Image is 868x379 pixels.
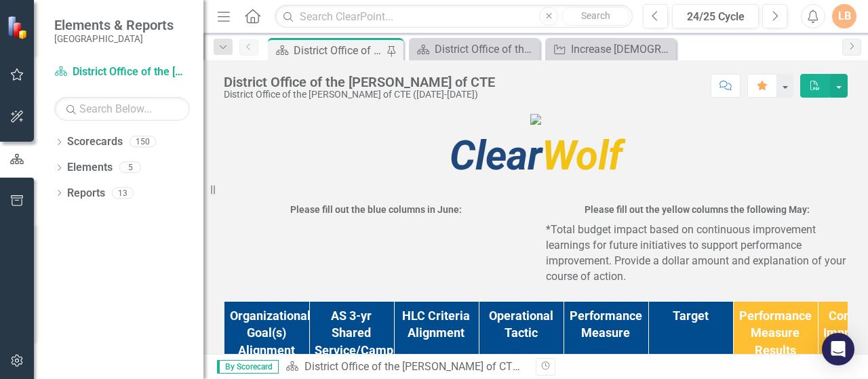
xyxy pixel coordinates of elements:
[822,333,854,365] div: Open Intercom Messenger
[561,7,629,26] button: Search
[7,15,31,39] img: ClearPoint Strategy
[54,33,174,44] small: [GEOGRAPHIC_DATA]
[130,136,156,148] div: 150
[294,42,383,59] div: District Office of the [PERSON_NAME] of CTE
[54,97,190,121] input: Search Below...
[581,10,610,21] span: Search
[435,41,536,58] div: District Office of the [PERSON_NAME] of CTE
[677,9,754,25] div: 24/25 Cycle
[585,204,810,215] strong: Please fill out the yellow columns the following May:
[224,89,495,100] div: District Office of the [PERSON_NAME] of CTE ([DATE]-[DATE])
[67,160,113,176] a: Elements
[530,114,541,125] img: mcc%20high%20quality%20v4.png
[275,5,633,28] input: Search ClearPoint...
[571,41,673,58] div: Increase [DEMOGRAPHIC_DATA] enrollment in skilled trade programs.
[119,162,141,174] div: 5
[450,132,542,180] span: Clear
[290,204,462,215] strong: Please fill out the blue columns in June:
[412,41,536,58] a: District Office of the [PERSON_NAME] of CTE
[217,360,279,374] span: By Scorecard
[546,220,848,284] p: *Total budget impact based on continuous improvement learnings for future initiatives to support ...
[832,4,856,28] button: LB
[224,75,495,89] div: District Office of the [PERSON_NAME] of CTE
[450,132,623,180] span: Wolf
[112,187,134,199] div: 13
[67,134,123,150] a: Scorecards
[54,64,190,80] a: District Office of the [PERSON_NAME] of CTE ([DATE]-[DATE])
[672,4,759,28] button: 24/25 Cycle
[54,17,174,33] span: Elements & Reports
[67,186,105,201] a: Reports
[304,360,595,373] a: District Office of the [PERSON_NAME] of CTE ([DATE]-[DATE])
[285,359,526,375] div: »
[549,41,673,58] a: Increase [DEMOGRAPHIC_DATA] enrollment in skilled trade programs.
